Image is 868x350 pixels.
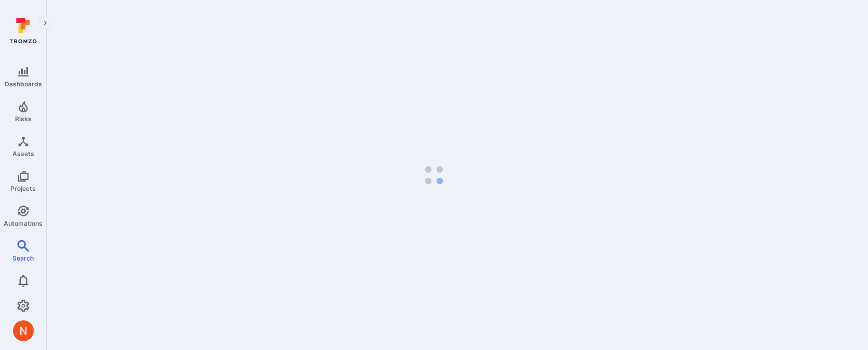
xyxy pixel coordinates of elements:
img: ACg8ocIprwjrgDQnDsNSk9Ghn5p5-B8DpAKWoJ5Gi9syOE4K59tr4Q=s96-c [13,320,34,341]
button: Expand navigation menu [39,17,51,29]
span: Search [12,254,34,262]
span: Assets [12,150,34,158]
div: Neeren Patki [13,320,34,341]
span: Risks [15,115,32,123]
i: Expand navigation menu [41,19,49,28]
span: Projects [10,185,36,192]
span: Automations [4,219,43,227]
span: Dashboards [5,80,42,88]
